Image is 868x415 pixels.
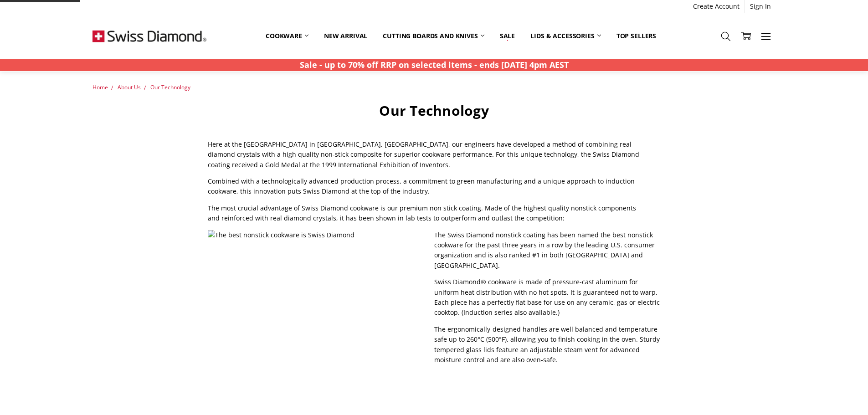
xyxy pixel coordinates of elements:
[375,26,492,46] a: Cutting boards and knives
[208,230,434,412] img: The best nonstick cookware is Swiss Diamond
[92,13,206,59] img: Free Shipping On Every Order
[208,102,660,119] h1: Our Technology
[523,26,608,46] a: Lids & Accessories
[208,277,660,318] p: Swiss Diamond® cookware is made of pressure-cast aluminum for uniform heat distribution with no h...
[208,324,660,365] p: The ergonomically-designed handles are well balanced and temperature safe up to 260°C (500°F), al...
[300,59,569,70] strong: Sale - up to 70% off RRP on selected items - ends [DATE] 4pm AEST
[208,139,660,170] p: Here at the [GEOGRAPHIC_DATA] in [GEOGRAPHIC_DATA], [GEOGRAPHIC_DATA], our engineers have develop...
[92,83,108,91] a: Home
[208,230,660,271] p: The Swiss Diamond nonstick coating has been named the best nonstick cookware for the past three y...
[118,83,141,91] a: About Us
[492,26,523,46] a: Sale
[316,26,375,46] a: New arrival
[208,176,660,197] p: Combined with a technologically advanced production process, a commitment to green manufacturing ...
[208,203,660,224] p: The most crucial advantage of Swiss Diamond cookware is our premium non stick coating. Made of th...
[609,26,664,46] a: Top Sellers
[258,26,316,46] a: Cookware
[150,83,190,91] a: Our Technology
